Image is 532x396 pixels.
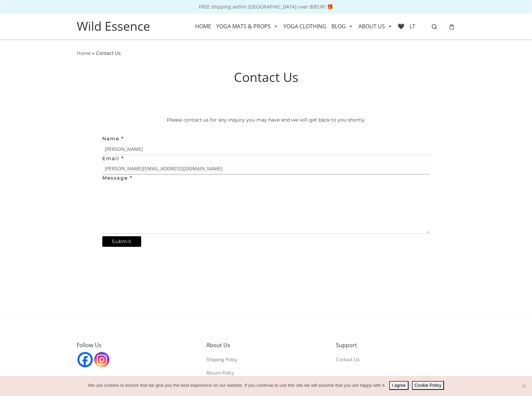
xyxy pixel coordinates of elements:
[410,18,415,35] a: LT
[102,116,430,124] p: Please contact us for any inquiry you may have and we will get back to you shortly.
[336,375,455,382] h5: Country
[283,18,326,35] a: YOGA CLOTHING
[195,18,211,35] a: HOME
[7,3,525,11] div: FREE shipping within [GEOGRAPHIC_DATA] over 80EUR! 🎁
[336,356,359,363] a: Contact Us
[77,352,93,367] a: Facebook
[336,342,455,349] h5: Support
[358,18,393,35] a: ABOUT US
[94,352,109,367] a: Instagram
[216,18,278,35] a: YOGA MATS & PROPS
[102,155,430,163] label: Email *
[102,135,430,143] label: Name *
[92,50,94,56] span: »
[206,370,234,376] a: Return Policy
[102,236,141,247] input: Submit
[331,18,353,35] a: BLOG
[77,17,150,36] a: Wild Essence
[88,382,386,389] span: We use cookies to ensure that we give you the best experience on our website. If you continue to ...
[520,383,527,390] span: No
[77,50,91,56] a: Home
[102,174,430,183] label: Message *
[77,342,196,349] h5: Follow Us
[389,381,408,390] button: I agree
[206,342,326,349] h5: About Us
[77,68,455,87] h1: Contact Us
[412,381,444,390] button: Cookie Policy
[96,50,121,56] span: Contact Us
[206,356,237,363] a: Shipping Policy
[398,18,404,35] a: 🖤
